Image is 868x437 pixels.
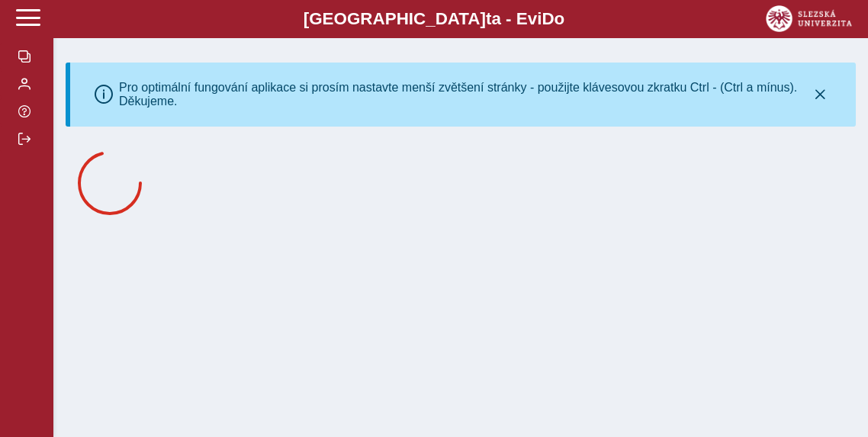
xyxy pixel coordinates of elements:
[766,5,852,32] img: logo_web_su.png
[46,9,822,29] b: [GEOGRAPHIC_DATA] a - Evi
[486,9,491,28] span: t
[119,81,809,108] div: Pro optimální fungování aplikace si prosím nastavte menší zvětšení stránky - použijte klávesovou ...
[555,9,565,28] span: o
[542,9,554,28] span: D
